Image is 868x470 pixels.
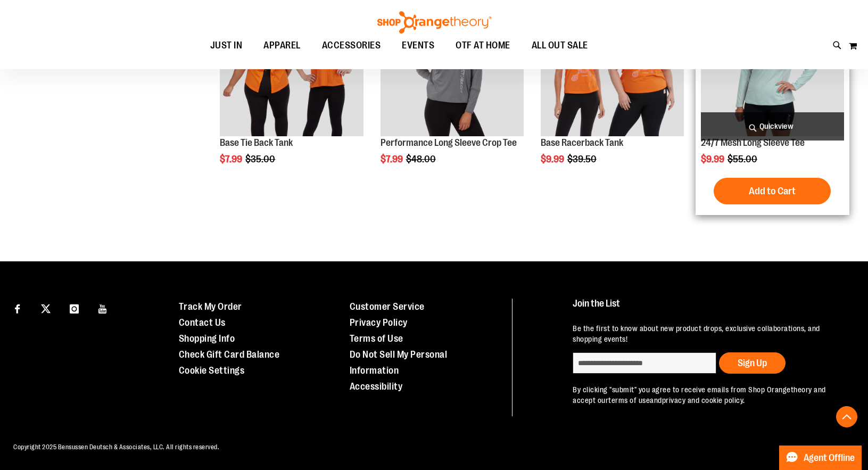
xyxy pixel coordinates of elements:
[714,178,831,204] button: Add to Cart
[179,365,245,376] a: Cookie Settings
[662,396,745,405] a: privacy and cookie policy.
[573,299,846,318] h4: Join the List
[350,317,408,328] a: Privacy Policy
[220,137,293,148] a: Base Tie Back Tank
[65,299,84,317] a: Visit our Instagram page
[179,333,235,344] a: Shopping Info
[179,317,226,328] a: Contact Us
[220,154,244,164] span: $7.99
[406,154,437,164] span: $48.00
[532,34,588,57] span: ALL OUT SALE
[245,154,277,164] span: $35.00
[381,137,517,148] a: Performance Long Sleeve Crop Tee
[541,137,623,148] a: Base Racerback Tank
[350,333,403,344] a: Terms of Use
[13,443,219,451] span: Copyright 2025 Bensussen Deutsch & Associates, LLC. All rights reserved.
[41,304,51,314] img: Twitter
[381,154,404,164] span: $7.99
[322,34,381,57] span: ACCESSORIES
[804,453,855,463] span: Agent Offline
[573,352,716,374] input: enter email
[350,381,403,392] a: Accessibility
[836,406,857,427] button: Back To Top
[779,446,862,470] button: Agent Offline
[402,34,434,57] span: EVENTS
[701,154,726,164] span: $9.99
[179,301,242,312] a: Track My Order
[701,137,805,148] a: 24/7 Mesh Long Sleeve Tee
[728,154,759,164] span: $55.00
[179,349,280,360] a: Check Gift Card Balance
[210,34,243,57] span: JUST IN
[541,154,566,164] span: $9.99
[350,301,425,312] a: Customer Service
[738,358,767,368] span: Sign Up
[701,112,844,141] a: Quickview
[749,185,796,197] span: Add to Cart
[263,34,301,57] span: APPAREL
[567,154,598,164] span: $39.50
[456,34,510,57] span: OTF AT HOME
[608,396,650,405] a: terms of use
[94,299,112,317] a: Visit our Youtube page
[573,384,846,406] p: By clicking "submit" you agree to receive emails from Shop Orangetheory and accept our and
[8,299,27,317] a: Visit our Facebook page
[37,299,55,317] a: Visit our X page
[376,11,493,34] img: Shop Orangetheory
[573,323,846,344] p: Be the first to know about new product drops, exclusive collaborations, and shopping events!
[719,352,786,374] button: Sign Up
[350,349,448,376] a: Do Not Sell My Personal Information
